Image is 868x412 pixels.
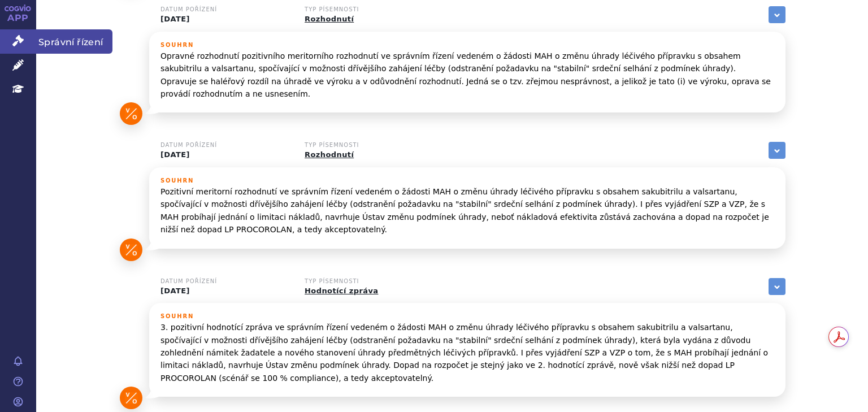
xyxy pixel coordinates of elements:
[160,321,774,384] p: 3. pozitivní hodnotící zpráva ve správním řízení vedeném o žádosti MAH o změnu úhrady léčivého př...
[769,142,785,159] a: zobrazit vše
[160,177,774,184] h3: Souhrn
[305,15,354,23] a: Rozhodnutí
[160,142,290,149] h3: Datum pořízení
[160,313,774,320] h3: Souhrn
[769,6,785,23] a: zobrazit vše
[305,150,354,159] a: Rozhodnutí
[160,185,774,236] p: Pozitivní meritorní rozhodnutí ve správním řízení vedeném o žádosti MAH o změnu úhrady léčivého p...
[160,50,774,101] p: Opravné rozhodnutí pozitivního meritorního rozhodnutí ve správním řízení vedeném o žádosti MAH o ...
[160,287,290,296] p: [DATE]
[160,6,290,13] h3: Datum pořízení
[305,6,435,13] h3: Typ písemnosti
[160,42,774,49] h3: Souhrn
[160,278,290,285] h3: Datum pořízení
[160,15,290,24] p: [DATE]
[305,287,378,295] a: Hodnotící zpráva
[305,278,435,285] h3: Typ písemnosti
[305,142,435,149] h3: Typ písemnosti
[36,29,112,53] span: Správní řízení
[769,278,785,295] a: zobrazit vše
[160,150,290,159] p: [DATE]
